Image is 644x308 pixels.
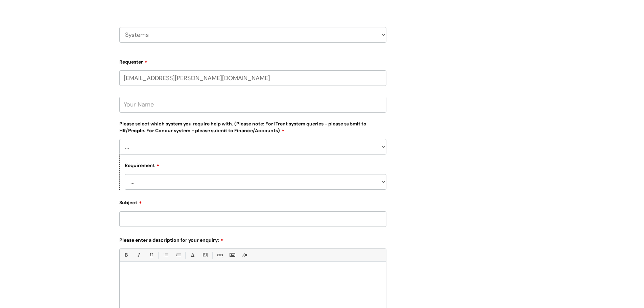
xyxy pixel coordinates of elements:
[240,251,249,259] a: Remove formatting (Ctrl-\)
[122,251,130,259] a: Bold (Ctrl-B)
[174,251,182,259] a: 1. Ordered List (Ctrl-Shift-8)
[119,97,386,112] input: Your Name
[119,235,386,243] label: Please enter a description for your enquiry:
[228,251,236,259] a: Insert Image...
[119,120,386,134] label: Please select which system you require help with. (Please note: For iTrent system queries - pleas...
[215,251,224,259] a: Link
[119,197,386,206] label: Subject
[119,57,386,65] label: Requester
[119,70,386,86] input: Email
[201,251,209,259] a: Back Color
[134,251,143,259] a: Italic (Ctrl-I)
[125,162,160,168] label: Requirement
[161,251,170,259] a: • Unordered List (Ctrl-Shift-7)
[147,251,155,259] a: Underline(Ctrl-U)
[188,251,197,259] a: Font Color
